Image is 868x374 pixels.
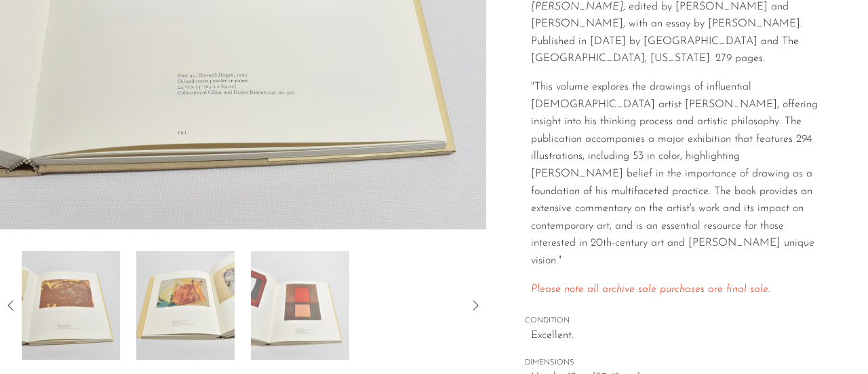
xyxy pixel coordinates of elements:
[525,315,830,327] span: CONDITION
[22,251,120,360] img: Thinking Is Form: The Drawings of Joseph Beuys
[531,327,830,345] span: Excellent.
[525,357,830,369] span: DIMENSIONS
[136,251,235,360] img: Thinking Is Form: The Drawings of Joseph Beuys
[531,79,830,270] p: "This volume explores the drawings of influential [DEMOGRAPHIC_DATA] artist [PERSON_NAME], offeri...
[251,251,349,360] img: Thinking Is Form: The Drawings of Joseph Beuys
[531,284,770,295] span: Please note all archive sale purchases are final sale.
